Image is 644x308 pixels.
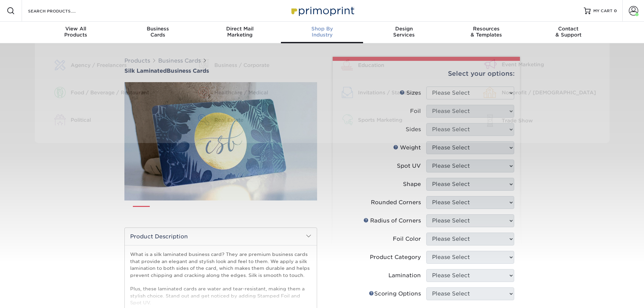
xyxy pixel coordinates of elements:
[593,8,613,14] span: MY CART
[199,22,281,43] a: Direct MailMarketing
[358,116,461,124] div: Sports Marketing
[117,22,199,43] a: BusinessCards
[40,114,173,125] a: Political
[445,26,527,38] div: & Templates
[614,8,617,13] span: 0
[363,22,445,43] a: DesignServices
[471,114,604,127] a: Trade Show
[502,117,604,124] div: Trade Show
[527,26,610,38] div: & Support
[527,26,610,32] span: Contact
[281,26,363,32] span: Shop By
[363,26,445,32] span: Design
[184,114,317,125] a: Real Estate
[35,22,117,43] a: View AllProducts
[363,26,445,38] div: Services
[358,89,461,96] div: Invitations / Stationery
[388,271,421,280] div: Lamination
[71,89,173,96] div: Food / Beverage / Restaurant
[502,89,604,96] div: Nonprofit / [DEMOGRAPHIC_DATA]
[214,116,317,124] div: Real Estate
[281,26,363,38] div: Industry
[502,61,604,68] div: Event Marketing
[327,87,461,98] a: Invitations / Stationery
[471,87,604,98] a: Nonprofit / [DEMOGRAPHIC_DATA]
[71,116,173,124] div: Political
[445,26,527,32] span: Resources
[27,7,93,15] input: SEARCH PRODUCTS.....
[184,87,317,98] a: Healthcare / Medical
[369,290,421,298] div: Scoring Options
[40,60,173,71] a: Agency / Freelancers
[35,26,117,32] span: View All
[445,22,527,43] a: Resources& Templates
[199,26,281,38] div: Marketing
[35,26,117,38] div: Products
[214,62,317,69] div: Business / Corporate
[199,26,281,32] span: Direct Mail
[327,114,461,125] a: Sports Marketing
[471,60,604,69] a: Event Marketing
[358,62,461,69] div: Education
[184,60,317,71] a: Business / Corporate
[288,3,356,18] img: Primoprint
[71,62,173,69] div: Agency / Freelancers
[117,26,199,38] div: Cards
[40,87,173,98] a: Food / Beverage / Restaurant
[527,22,610,43] a: Contact& Support
[214,89,317,96] div: Healthcare / Medical
[281,22,363,43] a: Shop ByIndustry
[117,26,199,32] span: Business
[327,60,461,71] a: Education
